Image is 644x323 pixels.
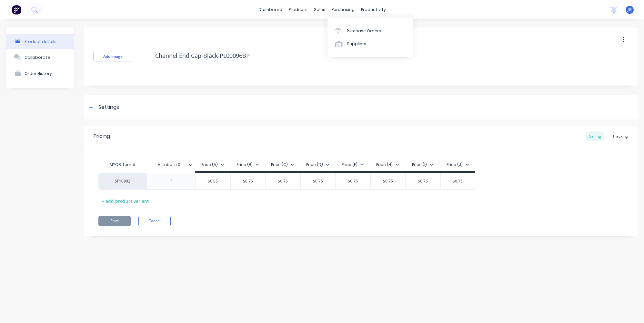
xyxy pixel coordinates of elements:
[586,131,604,141] div: Selling
[336,173,370,189] div: $0.75
[138,216,171,226] button: Cancel
[266,173,300,189] div: $0.75
[406,173,440,189] div: $0.75
[25,55,50,60] div: Collaborate
[371,173,406,189] div: $0.75
[327,24,413,37] a: Purchase Orders
[236,162,259,168] div: Price (B)
[609,131,631,141] div: Tracking
[6,34,74,49] button: Product details
[98,216,131,226] button: Save
[6,65,74,81] button: Order History
[25,39,56,44] div: Product details
[105,178,140,184] div: SF10902
[412,162,433,168] div: Price (I)
[301,173,336,189] div: $0.75
[376,162,399,168] div: Price (H)
[347,28,381,34] div: Purchase Orders
[6,49,74,65] button: Collaborate
[94,52,132,61] button: Add image
[98,103,119,111] div: Settings
[94,132,110,140] div: Pricing
[98,158,147,171] div: MYOB Item #
[201,162,224,168] div: Price (A)
[231,173,266,189] div: $0.75
[628,7,632,13] span: JG
[147,157,191,173] div: Attribute 0
[342,162,364,168] div: Price (F)
[98,173,475,190] div: SF10902$0.85$0.75$0.75$0.75$0.75$0.75$0.75$0.75
[311,5,328,15] div: sales
[147,158,195,171] div: Attribute 0
[447,162,469,168] div: Price (J)
[286,5,311,15] div: products
[255,5,286,15] a: dashboard
[327,37,413,50] a: Suppliers
[306,162,329,168] div: Price (D)
[98,196,152,206] div: + add product variant
[12,5,21,15] img: Factory
[358,5,389,15] div: productivity
[347,41,366,47] div: Suppliers
[196,173,230,189] div: $0.85
[25,71,52,76] div: Order History
[152,48,579,63] textarea: Channel End Cap-Black-PL00096BP
[328,5,358,15] div: purchasing
[441,173,475,189] div: $0.75
[271,162,294,168] div: Price (C)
